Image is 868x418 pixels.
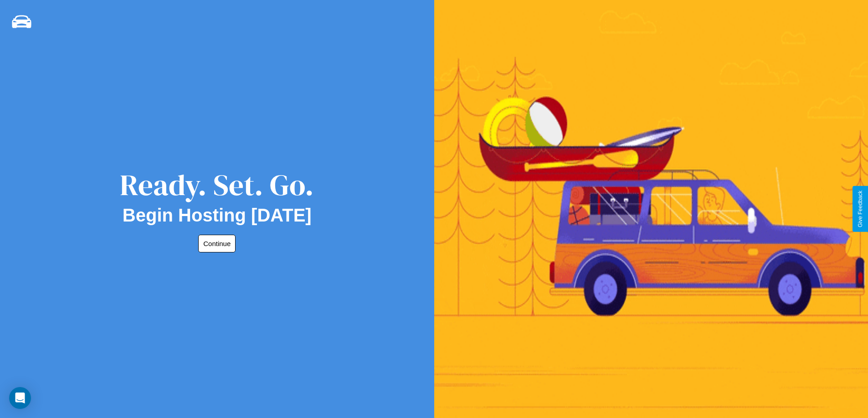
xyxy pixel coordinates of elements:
[857,191,863,227] div: Give Feedback
[9,387,31,409] div: Open Intercom Messenger
[123,205,312,226] h2: Begin Hosting [DATE]
[120,165,314,205] div: Ready. Set. Go.
[198,235,236,252] button: Continue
